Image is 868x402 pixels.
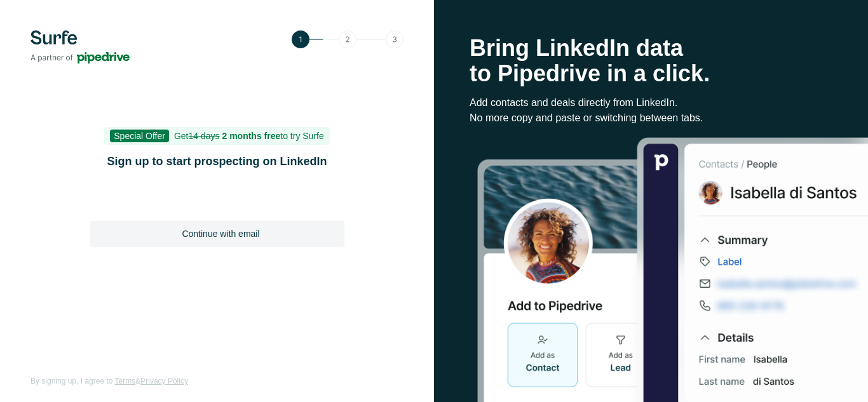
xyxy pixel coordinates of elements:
[292,30,403,48] img: Step 1
[110,130,169,142] span: Special Offer
[31,30,130,64] img: Surfe's logo
[84,187,351,215] iframe: Sign in with Google Button
[470,95,832,111] p: Add contacts and deals directly from LinkedIn.
[31,377,112,385] span: By signing up, I agree to
[182,227,259,240] span: Continue with email
[135,377,140,385] span: &
[174,131,324,141] span: Get to try Surfe
[470,36,832,86] h1: Bring LinkedIn data to Pipedrive in a click.
[222,131,280,141] b: 2 months free
[115,377,136,385] a: Terms
[140,377,188,385] a: Privacy Policy
[189,131,220,141] s: 14 days
[90,152,344,170] h1: Sign up to start prospecting on LinkedIn
[470,111,832,126] p: No more copy and paste or switching between tabs.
